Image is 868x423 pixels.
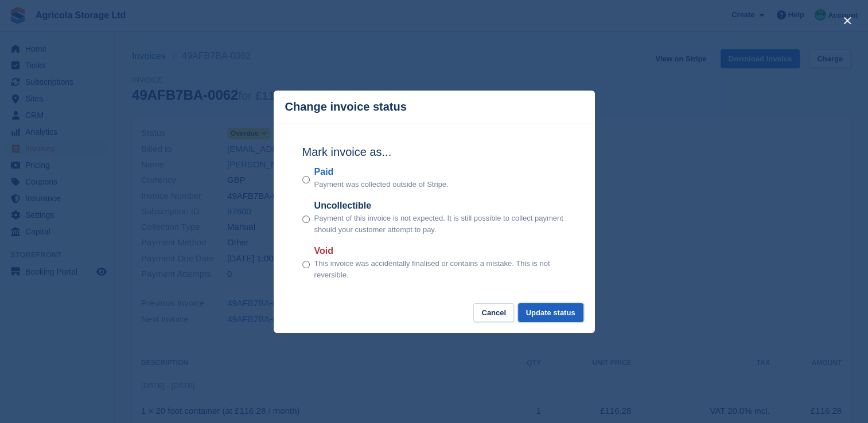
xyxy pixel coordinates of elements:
label: Paid [314,165,449,179]
p: This invoice was accidentally finalised or contains a mistake. This is not reversible. [314,258,566,280]
label: Void [314,244,566,258]
h2: Mark invoice as... [302,143,566,160]
button: Update status [518,303,583,322]
p: Payment of this invoice is not expected. It is still possible to collect payment should your cust... [314,213,566,235]
label: Uncollectible [314,199,566,213]
p: Payment was collected outside of Stripe. [314,179,449,190]
p: Change invoice status [285,100,407,113]
button: Cancel [473,303,514,322]
button: close [838,11,857,30]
